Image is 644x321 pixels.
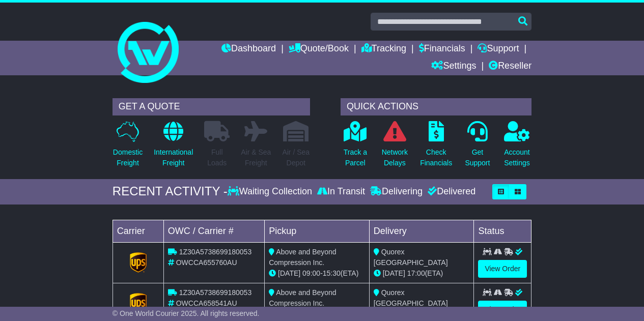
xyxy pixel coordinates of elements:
p: Full Loads [204,147,230,168]
span: OWCCA655760AU [176,258,237,267]
a: DomesticFreight [113,121,143,174]
a: Quote/Book [289,41,349,58]
a: Dashboard [221,41,276,58]
span: [DATE] [278,269,300,277]
div: (ETA) [374,268,470,279]
a: Settings [431,58,476,75]
div: GET A QUOTE [113,98,310,115]
div: - (ETA) [269,268,365,279]
a: Support [478,41,519,58]
div: Waiting Collection [228,186,315,197]
img: GetCarrierServiceLogo [130,293,147,313]
a: AccountSettings [503,121,530,174]
span: OWCCA658541AU [176,299,237,307]
div: RECENT ACTIVITY - [113,184,228,199]
a: NetworkDelays [381,121,408,174]
p: Air & Sea Freight [241,147,271,168]
p: Network Delays [382,147,408,168]
a: InternationalFreight [153,121,193,174]
td: OWC / Carrier # [163,220,264,242]
a: Reseller [489,58,531,75]
span: [DATE] [383,269,405,277]
a: GetSupport [464,121,490,174]
div: Delivered [425,186,475,197]
a: View Order [478,260,527,278]
span: Quorex [GEOGRAPHIC_DATA] [374,248,448,267]
a: Financials [419,41,465,58]
img: GetCarrierServiceLogo [130,252,147,273]
span: 15:30 [323,269,341,277]
p: International Freight [154,147,193,168]
span: Above and Beyond Compression Inc. [269,248,336,267]
p: Get Support [465,147,490,168]
a: CheckFinancials [419,121,453,174]
span: 1Z30A5738699180053 [179,288,251,297]
a: Track aParcel [343,121,368,174]
td: Carrier [113,220,163,242]
p: Air / Sea Depot [282,147,310,168]
div: Delivering [368,186,425,197]
a: Tracking [361,41,406,58]
div: In Transit [315,186,368,197]
p: Check Financials [420,147,452,168]
p: Account Settings [504,147,530,168]
div: QUICK ACTIONS [341,98,531,115]
span: Above and Beyond Compression Inc. [269,288,336,307]
td: Pickup [265,220,370,242]
span: 17:00 [407,269,425,277]
span: 1Z30A5738699180053 [179,248,251,256]
p: Track a Parcel [344,147,367,168]
td: Delivery [369,220,474,242]
span: 09:00 [302,269,320,277]
span: © One World Courier 2025. All rights reserved. [113,309,260,317]
a: View Order [478,301,527,318]
p: Domestic Freight [113,147,143,168]
td: Status [474,220,531,242]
